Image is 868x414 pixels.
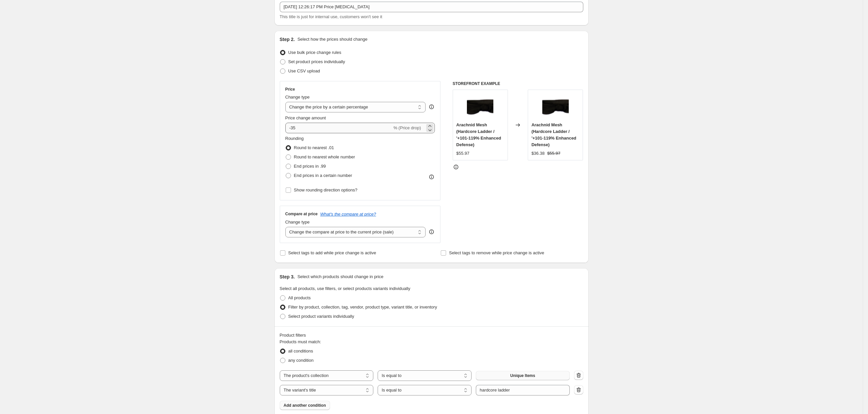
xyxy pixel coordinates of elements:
[288,358,314,363] span: any condition
[449,250,544,255] span: Select tags to remove while price change is active
[288,349,313,353] span: all conditions
[297,273,383,280] p: Select which products should change in price
[476,371,570,380] button: Unique Items
[288,250,376,255] span: Select tags to add while price change is active
[531,150,545,157] div: $36.38
[294,164,326,169] span: End prices in .99
[542,93,569,120] img: arach_696db121-19b2-4546-8057-dd96ba15bb86_80x.png
[288,314,354,319] span: Select product variants individually
[285,136,304,141] span: Rounding
[280,339,321,344] span: Products must match:
[280,332,583,339] div: Product filters
[294,145,334,150] span: Round to nearest .01
[467,93,493,120] img: arach_696db121-19b2-4546-8057-dd96ba15bb86_80x.png
[280,286,410,291] span: Select all products, use filters, or select products variants individually
[285,95,310,100] span: Change type
[510,373,535,378] span: Unique Items
[294,154,355,159] span: Round to nearest whole number
[280,401,330,410] button: Add another condition
[288,295,311,300] span: All products
[285,87,295,92] h3: Price
[280,14,382,19] span: This title is just for internal use, customers won't see it
[393,125,421,130] span: % (Price drop)
[280,2,583,12] input: 30% off holiday sale
[285,211,318,217] h3: Compare at price
[280,273,295,280] h2: Step 3.
[456,122,501,147] span: Arachnid Mesh (Hardcore Ladder / '+101-119% Enhanced Defense)
[456,150,470,157] div: $55.97
[288,68,320,73] span: Use CSV upload
[284,403,326,408] span: Add another condition
[288,305,437,310] span: Filter by product, collection, tag, vendor, product type, variant title, or inventory
[280,36,295,43] h2: Step 2.
[320,212,376,217] button: What's the compare at price?
[288,59,345,64] span: Set product prices individually
[294,173,352,178] span: End prices in a certain number
[547,150,560,157] strike: $55.97
[297,36,367,43] p: Select how the prices should change
[294,187,357,192] span: Show rounding direction options?
[531,122,576,147] span: Arachnid Mesh (Hardcore Ladder / '+101-119% Enhanced Defense)
[453,81,583,86] h6: STOREFRONT EXAMPLE
[288,50,341,55] span: Use bulk price change rules
[285,115,326,120] span: Price change amount
[285,123,392,133] input: -15
[428,103,435,110] div: help
[428,228,435,235] div: help
[285,220,310,225] span: Change type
